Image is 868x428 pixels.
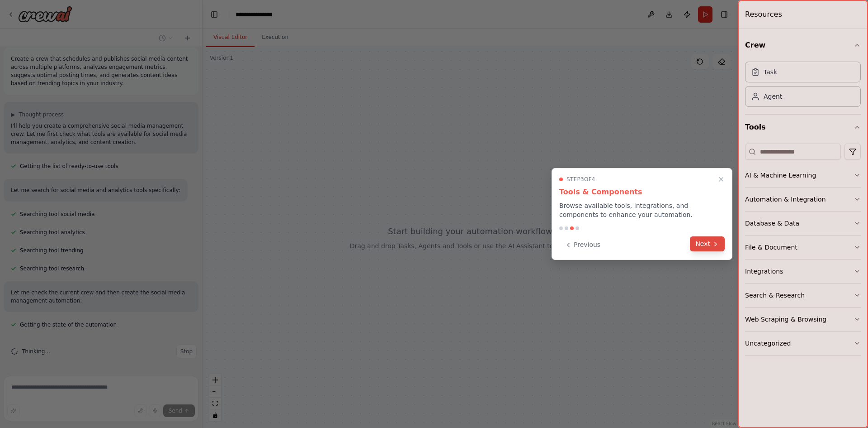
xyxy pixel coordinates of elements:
[559,187,725,197] h3: Tools & Components
[559,237,606,252] button: Previous
[690,236,725,251] button: Next
[566,176,595,183] span: Step 3 of 4
[208,8,221,21] button: Hide left sidebar
[559,201,725,219] p: Browse available tools, integrations, and components to enhance your automation.
[716,174,726,185] button: Close walkthrough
